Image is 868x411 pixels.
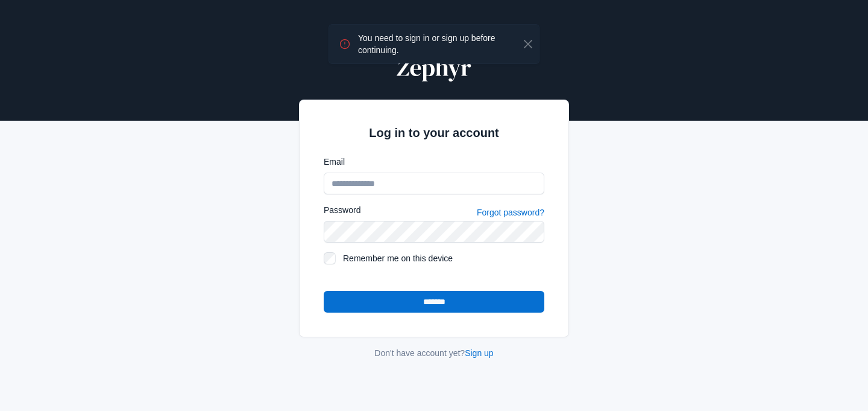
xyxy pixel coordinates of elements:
div: You need to sign in or sign up before continuing. [351,25,523,63]
label: Email [324,156,544,168]
a: Sign up [465,348,493,358]
label: Password [324,204,360,216]
a: Forgot password? [477,208,544,217]
img: Zephyr Logo [394,53,474,82]
button: Close [523,38,534,51]
label: Remember me on this device [343,252,544,264]
div: Don't have account yet? [299,347,569,359]
h2: Log in to your account [324,124,544,141]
